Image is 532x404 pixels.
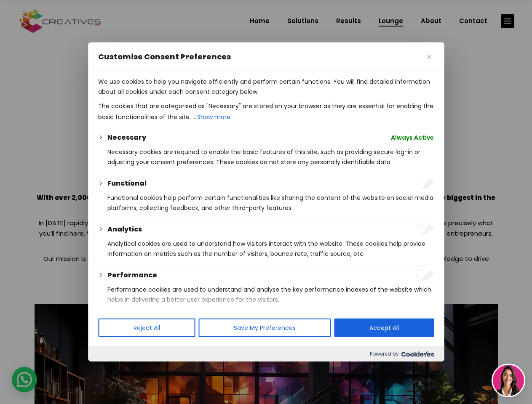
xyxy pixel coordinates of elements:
button: Save My Preferences [198,319,331,337]
button: Functional [107,178,147,189]
input: Enable Functional [415,178,434,189]
div: Customise Consent Preferences [88,43,444,361]
span: Always Active [391,133,434,143]
img: Close [427,55,431,59]
p: We use cookies to help you navigate efficiently and perform certain functions. You will find deta... [98,77,434,97]
input: Enable Analytics [415,224,434,234]
img: Cookieyes logo [401,351,434,357]
p: Functional cookies help perform certain functionalities like sharing the content of the website o... [107,193,434,213]
button: Performance [107,270,157,280]
div: Powered by [88,346,444,361]
button: Reject All [98,319,195,337]
button: Analytics [107,224,142,234]
button: Necessary [107,133,146,143]
p: Performance cookies are used to understand and analyse the key performance indexes of the website... [107,284,434,305]
p: Analytical cookies are used to understand how visitors interact with the website. These cookies h... [107,239,434,259]
p: Necessary cookies are required to enable the basic features of this site, such as providing secur... [107,147,434,167]
p: The cookies that are categorised as "Necessary" are stored on your browser as they are essential ... [98,101,434,123]
button: Show more [196,111,231,123]
button: Close [424,52,434,62]
button: Accept All [334,319,434,337]
input: Enable Performance [415,270,434,280]
span: Customise Consent Preferences [98,52,231,62]
img: agent [493,365,524,396]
